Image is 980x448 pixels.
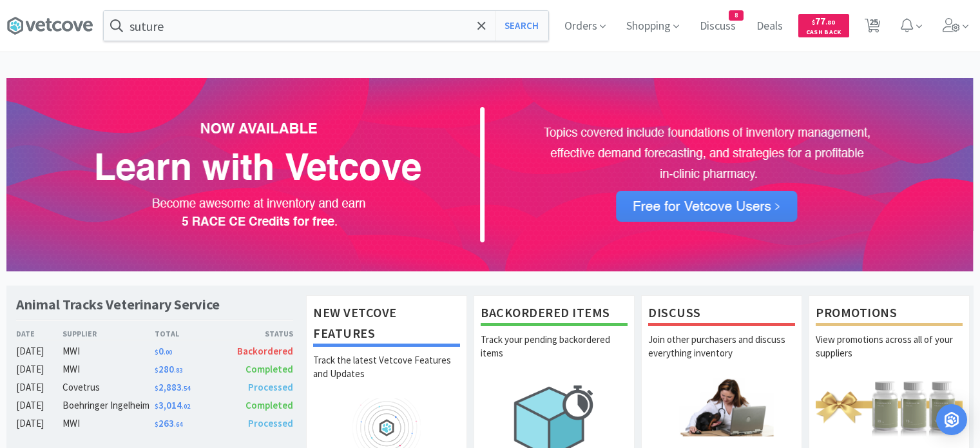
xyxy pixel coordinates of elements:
[816,302,963,326] h1: Promotions
[155,399,190,411] span: 3,014
[495,11,548,41] button: Search
[648,333,795,378] p: Join other purchasers and discuss everything inventory
[812,18,815,26] span: $
[155,402,159,411] span: $
[182,402,190,411] span: . 02
[164,348,172,356] span: . 00
[174,366,182,375] span: . 83
[155,348,159,356] span: $
[16,295,220,314] h1: Animal Tracks Veterinary Service
[16,362,62,377] div: [DATE]
[860,22,886,34] a: 25
[155,417,182,429] span: 263
[155,420,159,429] span: $
[155,327,224,340] div: Total
[806,29,841,37] span: Cash Back
[155,366,159,375] span: $
[648,302,795,326] h1: Discuss
[248,417,293,429] span: Processed
[751,21,788,32] a: Deals
[155,363,182,375] span: 280
[16,398,62,413] div: [DATE]
[798,8,849,43] a: $77.80Cash Back
[155,345,172,357] span: 0
[155,381,190,393] span: 2,883
[62,327,155,340] div: Supplier
[62,362,155,377] div: MWI
[16,327,62,340] div: Date
[313,302,460,347] h1: New Vetcove Features
[481,302,628,326] h1: Backordered Items
[481,333,628,378] p: Track your pending backordered items
[182,384,190,393] span: . 54
[62,380,155,395] div: Covetrus
[245,399,293,411] span: Completed
[816,333,963,378] p: View promotions across all of your suppliers
[729,11,743,20] span: 8
[812,15,835,27] span: 77
[16,416,62,431] div: [DATE]
[62,344,155,359] div: MWI
[237,345,293,357] span: Backordered
[825,18,835,26] span: . 80
[245,363,293,375] span: Completed
[224,327,293,340] div: Status
[936,404,967,435] div: Open Intercom Messenger
[16,398,293,413] a: [DATE]Boehringer Ingelheim$3,014.02Completed
[16,344,293,359] a: [DATE]MWI$0.00Backordered
[16,344,62,359] div: [DATE]
[695,21,741,32] a: Discuss8
[62,416,155,431] div: MWI
[248,381,293,393] span: Processed
[16,380,62,395] div: [DATE]
[16,362,293,377] a: [DATE]MWI$280.83Completed
[6,78,974,271] img: 72e902af0f5a4fbaa8a378133742b35d.png
[104,11,548,41] input: Search by item, sku, manufacturer, ingredient, size...
[174,420,182,429] span: . 64
[16,380,293,395] a: [DATE]Covetrus$2,883.54Processed
[648,378,795,436] img: hero_discuss.png
[816,378,963,436] img: hero_promotions.png
[62,398,155,413] div: Boehringer Ingelheim
[16,416,293,431] a: [DATE]MWI$263.64Processed
[313,353,460,398] p: Track the latest Vetcove Features and Updates
[155,384,159,393] span: $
